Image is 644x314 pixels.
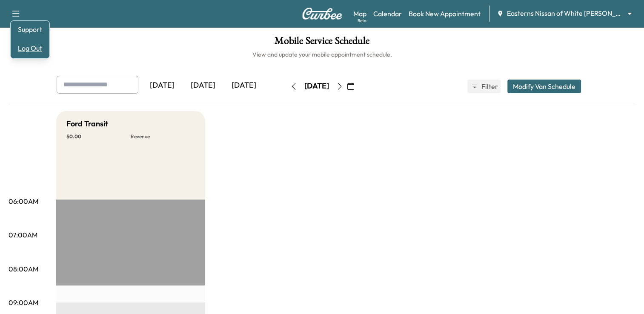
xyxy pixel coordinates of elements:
[14,24,46,34] a: Support
[373,9,402,19] a: Calendar
[507,9,624,18] span: Easterns Nissan of White [PERSON_NAME]
[9,230,37,240] p: 07:00AM
[358,17,366,24] div: Beta
[9,196,38,206] p: 06:00AM
[9,50,635,59] h6: View and update your mobile appointment schedule.
[9,264,38,274] p: 08:00AM
[9,297,38,308] p: 09:00AM
[507,80,581,93] button: Modify Van Schedule
[9,36,635,50] h1: Mobile Service Schedule
[14,41,46,55] button: Log Out
[66,133,131,140] p: $ 0.00
[223,76,264,95] div: [DATE]
[142,76,183,95] div: [DATE]
[131,133,195,140] p: Revenue
[183,76,223,95] div: [DATE]
[304,81,329,91] div: [DATE]
[66,118,108,130] h5: Ford Transit
[353,9,366,19] a: MapBeta
[302,8,343,20] img: Curbee Logo
[467,80,501,93] button: Filter
[481,81,497,91] span: Filter
[409,9,481,19] a: Book New Appointment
